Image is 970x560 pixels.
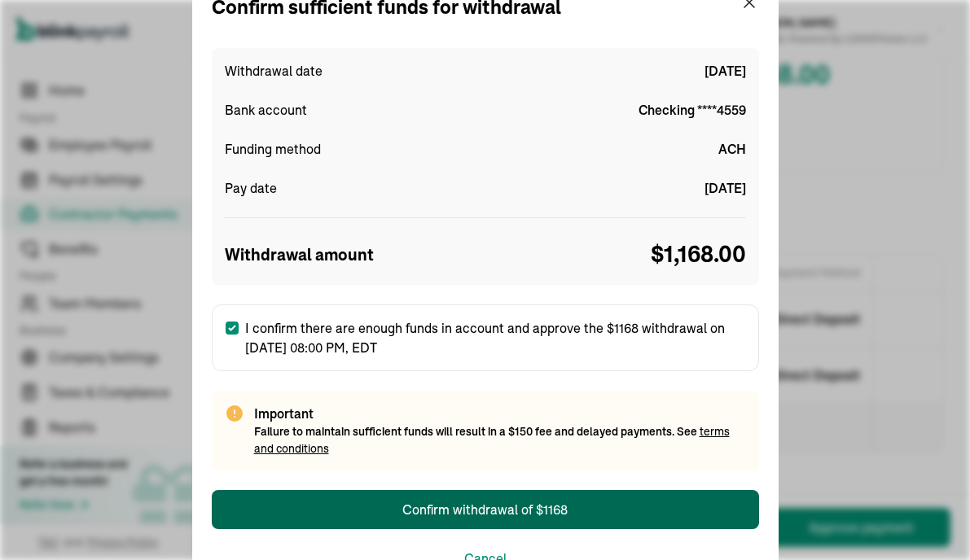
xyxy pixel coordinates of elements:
[402,500,568,519] div: Confirm withdrawal of $1168
[651,238,746,272] span: $ 1,168.00
[225,139,321,159] span: Funding method
[254,424,730,456] a: terms and conditions
[254,404,746,423] span: Important
[226,322,239,335] input: I confirm there are enough funds in account and approve the $1168 withdrawal on [DATE] 08:00 PM, EDT
[225,243,374,267] span: Withdrawal amount
[704,61,746,81] span: [DATE]
[225,61,323,81] span: Withdrawal date
[212,490,759,529] button: Confirm withdrawal of $1168
[718,139,746,159] span: ACH
[225,178,277,198] span: Pay date
[225,100,307,120] span: Bank account
[254,424,730,456] span: Failure to maintain sufficient funds will result in a $150 fee and delayed payments. See
[704,178,746,198] span: [DATE]
[212,304,759,371] label: I confirm there are enough funds in account and approve the $1168 withdrawal on [DATE] 08:00 PM, EDT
